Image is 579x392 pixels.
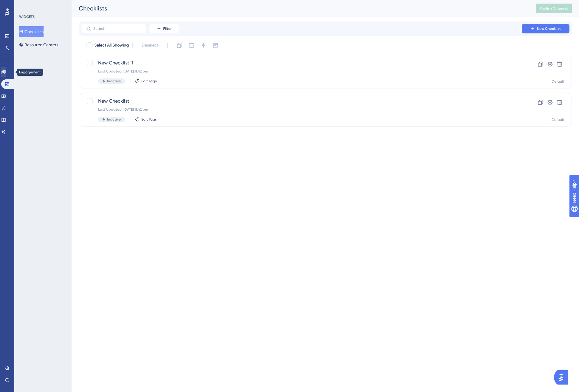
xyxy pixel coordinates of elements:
[163,26,172,31] span: Filter
[135,79,157,84] button: Edit Tags
[136,40,164,51] button: Deselect
[107,79,121,84] span: Inactive
[141,79,157,84] span: Edit Tags
[98,69,505,74] div: Last Updated: [DATE] 11:42 pm
[540,6,568,11] span: Publish Changes
[552,79,564,84] div: Default
[135,117,157,122] button: Edit Tags
[552,117,564,122] div: Default
[19,14,35,19] div: WIDGETS
[536,4,572,13] button: Publish Changes
[522,24,569,33] button: New Checklist
[19,26,44,37] button: Checklists
[107,117,121,122] span: Inactive
[14,1,37,9] span: Need Help?
[98,98,505,105] span: New Checklist
[19,39,58,50] button: Resource Centers
[93,27,142,31] input: Search
[94,42,129,49] span: Select All Showing
[537,26,561,31] span: New Checklist
[554,368,572,386] iframe: UserGuiding AI Assistant Launcher
[98,59,505,67] span: New Checklist-1
[98,107,505,112] div: Last Updated: [DATE] 11:42 pm
[79,4,521,13] div: Checklists
[149,24,179,33] button: Filter
[142,42,158,49] span: Deselect
[141,117,157,122] span: Edit Tags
